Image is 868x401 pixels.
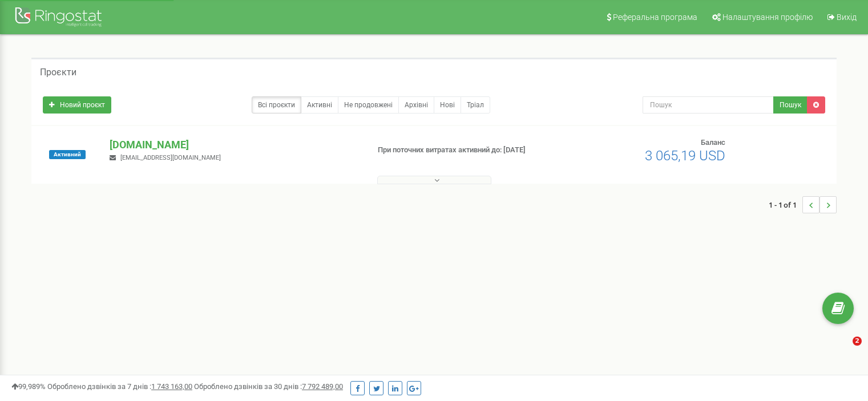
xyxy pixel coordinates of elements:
[47,382,192,391] span: Оброблено дзвінків за 7 днів :
[837,13,857,22] span: Вихід
[461,96,490,114] a: Тріал
[398,96,434,114] a: Архівні
[301,96,338,114] a: Активні
[722,13,813,22] span: Налаштування профілю
[151,382,192,391] u: 1 743 163,00
[434,96,461,114] a: Нові
[613,13,697,22] span: Реферальна програма
[645,148,725,164] span: 3 065,19 USD
[829,337,857,364] iframe: Intercom live chat
[49,150,86,159] span: Активний
[120,154,221,161] span: [EMAIL_ADDRESS][DOMAIN_NAME]
[853,337,862,346] span: 2
[40,67,76,78] h5: Проєкти
[378,145,560,156] p: При поточних витратах активний до: [DATE]
[194,382,343,391] span: Оброблено дзвінків за 30 днів :
[252,96,301,114] a: Всі проєкти
[769,185,837,225] nav: ...
[643,96,774,114] input: Пошук
[338,96,399,114] a: Не продовжені
[302,382,343,391] u: 7 792 489,00
[43,96,111,114] a: Новий проєкт
[773,96,808,114] button: Пошук
[11,382,46,391] span: 99,989%
[701,138,725,147] span: Баланс
[769,196,802,213] span: 1 - 1 of 1
[110,137,359,152] p: [DOMAIN_NAME]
